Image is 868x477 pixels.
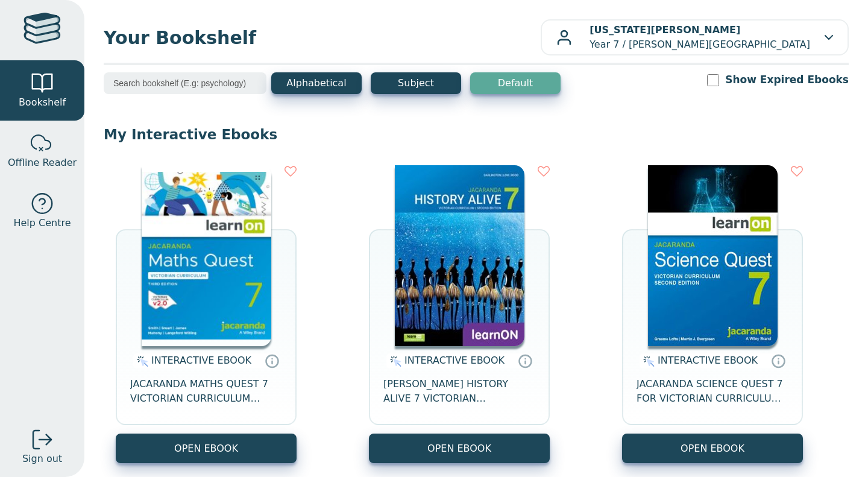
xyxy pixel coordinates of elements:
[640,354,655,368] img: interactive.svg
[104,24,541,51] span: Your Bookshelf
[404,355,505,366] span: INTERACTIVE EBOOK
[130,377,282,406] span: JACARANDA MATHS QUEST 7 VICTORIAN CURRICULUM LEARNON EBOOK 3E
[518,353,532,368] a: Interactive eBooks are accessed online via the publisher’s portal. They contain interactive resou...
[133,354,148,368] img: interactive.svg
[470,72,561,94] button: Default
[590,24,740,36] b: [US_STATE][PERSON_NAME]
[371,72,461,94] button: Subject
[13,216,71,230] span: Help Centre
[383,377,535,406] span: [PERSON_NAME] HISTORY ALIVE 7 VICTORIAN CURRICULUM LEARNON EBOOK 2E
[8,156,77,170] span: Offline Reader
[116,434,297,463] button: OPEN EBOOK
[142,165,271,346] img: b87b3e28-4171-4aeb-a345-7fa4fe4e6e25.jpg
[19,95,66,110] span: Bookshelf
[637,377,788,406] span: JACARANDA SCIENCE QUEST 7 FOR VICTORIAN CURRICULUM LEARNON 2E EBOOK
[771,353,785,368] a: Interactive eBooks are accessed online via the publisher’s portal. They contain interactive resou...
[541,19,849,55] button: [US_STATE][PERSON_NAME]Year 7 / [PERSON_NAME][GEOGRAPHIC_DATA]
[22,452,62,466] span: Sign out
[104,72,266,94] input: Search bookshelf (E.g: psychology)
[622,434,803,463] button: OPEN EBOOK
[725,72,849,87] label: Show Expired Ebooks
[104,125,849,144] p: My Interactive Ebooks
[386,354,401,368] img: interactive.svg
[395,165,524,346] img: d4781fba-7f91-e911-a97e-0272d098c78b.jpg
[271,72,362,94] button: Alphabetical
[151,355,251,366] span: INTERACTIVE EBOOK
[648,165,778,346] img: 329c5ec2-5188-ea11-a992-0272d098c78b.jpg
[369,434,550,463] button: OPEN EBOOK
[265,353,279,368] a: Interactive eBooks are accessed online via the publisher’s portal. They contain interactive resou...
[590,23,810,52] p: Year 7 / [PERSON_NAME][GEOGRAPHIC_DATA]
[658,355,758,366] span: INTERACTIVE EBOOK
